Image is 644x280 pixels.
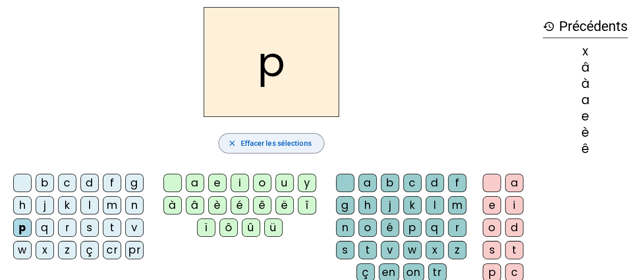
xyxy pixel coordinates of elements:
div: x [543,45,628,57]
div: à [163,196,182,214]
div: r [448,219,466,237]
h2: p [204,7,339,117]
div: f [103,174,121,192]
div: h [358,196,377,214]
div: m [103,196,121,214]
div: û [242,219,260,237]
div: h [13,196,32,214]
div: t [358,241,377,259]
div: i [231,174,249,192]
span: Effacer les sélections [240,137,311,149]
div: o [483,219,501,237]
div: l [426,196,444,214]
div: a [543,94,628,106]
div: a [505,174,523,192]
div: ü [264,219,283,237]
div: c [403,174,422,192]
div: b [36,174,54,192]
div: ë [275,196,294,214]
div: v [381,241,399,259]
div: â [543,61,628,74]
div: x [426,241,444,259]
div: m [448,196,466,214]
div: â [186,196,204,214]
div: z [58,241,76,259]
div: w [13,241,32,259]
div: ô [219,219,238,237]
div: v [125,219,144,237]
div: ï [197,219,215,237]
div: s [336,241,354,259]
button: Effacer les sélections [218,133,324,153]
div: ê [253,196,271,214]
div: cr [103,241,121,259]
div: n [125,196,144,214]
div: x [36,241,54,259]
mat-icon: close [227,139,236,148]
div: é [381,219,399,237]
div: î [298,196,316,214]
div: t [505,241,523,259]
div: t [103,219,121,237]
div: j [36,196,54,214]
div: l [80,196,99,214]
div: q [36,219,54,237]
div: g [125,174,144,192]
div: pr [125,241,144,259]
div: r [58,219,76,237]
div: ê [543,143,628,155]
div: d [426,174,444,192]
div: o [253,174,271,192]
div: é [231,196,249,214]
div: ç [80,241,99,259]
div: g [336,196,354,214]
div: à [543,78,628,90]
div: q [426,219,444,237]
div: i [505,196,523,214]
div: n [336,219,354,237]
div: e [483,196,501,214]
div: p [13,219,32,237]
div: e [208,174,227,192]
div: a [186,174,204,192]
div: y [298,174,316,192]
div: u [275,174,294,192]
h3: Précédents [543,15,628,38]
div: k [403,196,422,214]
div: s [80,219,99,237]
div: c [58,174,76,192]
div: f [448,174,466,192]
div: w [403,241,422,259]
div: e [543,110,628,122]
div: d [505,219,523,237]
div: b [381,174,399,192]
div: p [403,219,422,237]
div: a [358,174,377,192]
div: k [58,196,76,214]
div: j [381,196,399,214]
div: è [208,196,227,214]
div: o [358,219,377,237]
mat-icon: history [543,20,555,33]
div: z [448,241,466,259]
div: è [543,127,628,139]
div: s [483,241,501,259]
div: d [80,174,99,192]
